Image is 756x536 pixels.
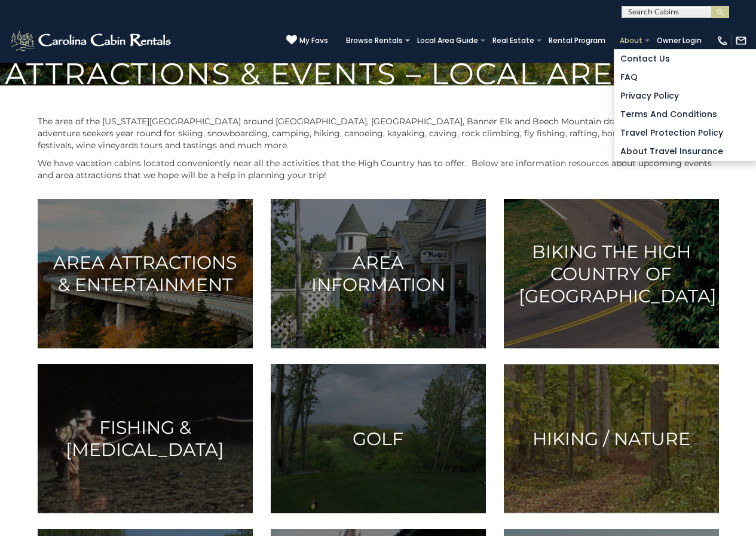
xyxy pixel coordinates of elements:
a: Rental Program [543,32,611,49]
img: mail-regular-white.png [735,35,747,47]
h3: Golf [286,427,471,449]
p: We have vacation cabins located conveniently near all the activities that the High Country has to... [38,157,719,181]
a: Browse Rentals [340,32,409,49]
a: Real Estate [486,32,540,49]
a: Biking the High Country of [GEOGRAPHIC_DATA] [504,199,719,348]
img: White-1-2.png [9,29,175,53]
a: Hiking / Nature [504,364,719,513]
h3: Area Attractions & Entertainment [53,252,238,296]
img: phone-regular-white.png [717,35,729,47]
h3: Fishing & [MEDICAL_DATA] [53,416,238,461]
a: Local Area Guide [411,32,484,49]
a: Area Information [271,199,486,348]
a: My Favs [286,35,328,47]
a: Area Attractions & Entertainment [38,199,253,348]
span: My Favs [299,35,328,46]
h3: Biking the High Country of [GEOGRAPHIC_DATA] [519,240,704,307]
h3: Hiking / Nature [519,427,704,449]
p: The area of the [US_STATE][GEOGRAPHIC_DATA] around [GEOGRAPHIC_DATA], [GEOGRAPHIC_DATA], Banner E... [38,115,719,151]
a: About [614,32,648,49]
a: Owner Login [651,32,708,49]
a: Golf [271,364,486,513]
h3: Area Information [286,252,471,296]
a: Fishing & [MEDICAL_DATA] [38,364,253,513]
